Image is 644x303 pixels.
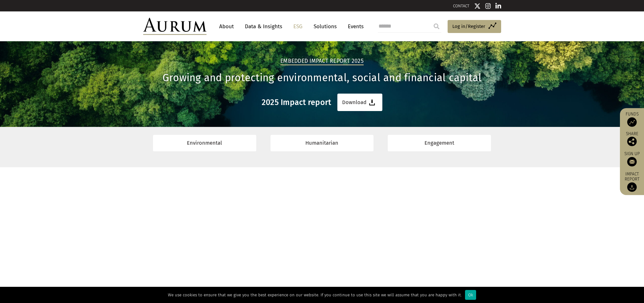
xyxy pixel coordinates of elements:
a: Log in/Register [448,20,501,33]
a: Engagement [388,135,491,151]
a: Data & Insights [242,21,285,32]
a: Humanitarian [271,135,374,151]
span: Log in/Register [452,23,485,30]
a: Events [345,21,364,32]
h3: 2025 Impact report [262,98,331,107]
a: Sign up [623,151,641,166]
img: Aurum [143,18,207,35]
div: Ok [465,290,476,300]
a: Download [337,94,382,111]
a: ESG [290,21,306,32]
img: Share this post [627,136,637,146]
a: Funds [623,111,641,127]
a: About [216,21,237,32]
h2: Embedded Impact report 2025 [280,58,364,65]
div: Share [623,131,641,146]
img: Linkedin icon [495,3,501,9]
img: Sign up to our newsletter [627,157,637,166]
input: Submit [430,20,443,33]
img: Access Funds [627,117,637,127]
a: Solutions [310,21,340,32]
a: Impact report [623,171,641,192]
a: CONTACT [453,3,469,8]
h1: Growing and protecting environmental, social and financial capital [143,72,501,84]
a: Environmental [153,135,256,151]
img: Instagram icon [485,3,491,9]
img: Twitter icon [474,3,481,9]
